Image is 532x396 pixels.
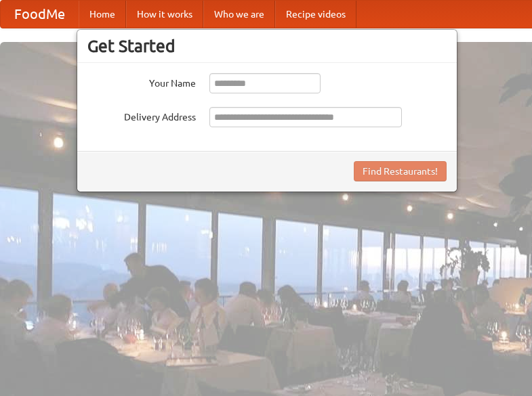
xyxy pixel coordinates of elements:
[275,1,356,28] a: Recipe videos
[126,1,203,28] a: How it works
[87,107,196,124] label: Delivery Address
[1,1,79,28] a: FoodMe
[79,1,126,28] a: Home
[87,73,196,90] label: Your Name
[203,1,275,28] a: Who we are
[87,36,447,56] h3: Get Started
[354,161,447,181] button: Find Restaurants!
